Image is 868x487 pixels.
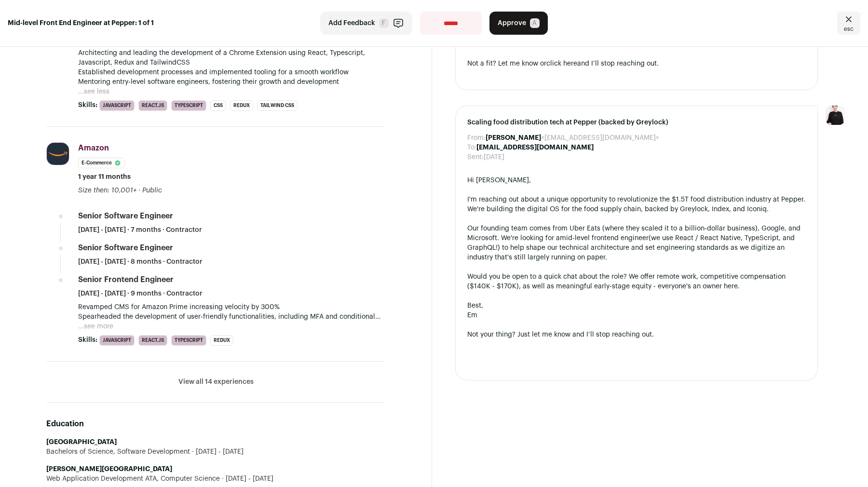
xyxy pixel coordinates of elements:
[46,466,172,473] strong: [PERSON_NAME][GEOGRAPHIC_DATA]
[530,18,540,28] span: A
[210,335,233,346] li: Redux
[476,144,594,151] b: [EMAIL_ADDRESS][DOMAIN_NAME]
[46,474,385,484] div: Web Application Development ATA, Computer Science
[78,158,125,168] li: E-commerce
[486,133,659,143] dd: <[EMAIL_ADDRESS][DOMAIN_NAME]>
[230,100,253,111] li: Redux
[210,100,226,111] li: CSS
[484,152,504,162] dd: [DATE]
[467,301,806,311] div: Best,
[467,143,476,152] dt: To:
[138,100,167,111] li: React.js
[78,172,131,182] span: 1 year 11 months
[546,60,577,67] a: click here
[138,335,167,346] li: React.js
[78,335,97,345] span: Skills:
[467,330,806,339] div: Not your thing? Just let me know and I’ll stop reaching out.
[489,12,548,35] button: Approve A
[467,311,806,320] div: Em
[78,211,173,221] div: Senior Software Engineer
[47,143,69,165] img: e36df5e125c6fb2c61edd5a0d3955424ed50ce57e60c515fc8d516ef803e31c7.jpg
[78,257,203,267] span: [DATE] - [DATE] · 8 months · Contractor
[46,439,117,446] strong: [GEOGRAPHIC_DATA]
[78,322,113,331] button: ...see more
[379,18,389,28] span: F
[467,224,806,262] div: Our founding team comes from Uber Eats (where they scaled it to a billion-dollar business), Googl...
[78,302,385,322] p: Revamped CMS for Amazon Prime increasing velocity by 300% Spearheaded the development of user-fri...
[826,106,845,125] img: 9240684-medium_jpg
[46,447,385,457] div: Bachelors of Science, Software Development
[78,289,203,298] span: [DATE] - [DATE] · 9 months · Contractor
[78,100,97,110] span: Skills:
[467,176,806,185] div: Hi [PERSON_NAME],
[220,474,273,484] span: [DATE] - [DATE]
[467,195,806,214] div: I'm reaching out about a unique opportunity to revolutionize the $1.5T food distribution industry...
[190,447,244,457] span: [DATE] - [DATE]
[467,118,806,127] span: Scaling food distribution tech at Pepper (backed by Greylock)
[467,59,806,68] div: Not a fit? Let me know or and I’ll stop reaching out.
[171,100,206,111] li: TypeScript
[328,18,375,28] span: Add Feedback
[8,18,154,28] strong: Mid-level Front End Engineer at Pepper: 1 of 1
[46,418,385,430] h2: Education
[837,12,860,35] a: Close
[498,18,526,28] span: Approve
[844,25,854,33] span: esc
[99,100,135,111] li: JavaScript
[138,186,140,195] span: ·
[467,133,486,143] dt: From:
[78,243,173,253] div: Senior Software Engineer
[178,377,254,387] button: View all 14 experiences
[78,144,109,152] span: Amazon
[467,272,806,291] div: Would you be open to a quick chat about the role? We offer remote work, competitive compensation ...
[257,100,298,111] li: Tailwind CSS
[486,135,541,141] b: [PERSON_NAME]
[78,48,385,87] p: Architecting and leading the development of a Chrome Extension using React, Typescript, Javascrip...
[320,12,412,35] button: Add Feedback F
[78,274,174,285] div: Senior Frontend Engineer
[560,235,649,242] a: mid-level frontend engineer
[78,87,109,96] button: ...see less
[171,335,206,346] li: TypeScript
[99,335,135,346] li: JavaScript
[78,187,136,194] span: Size then: 10,001+
[78,225,202,235] span: [DATE] - [DATE] · 7 months · Contractor
[467,152,484,162] dt: Sent:
[142,187,162,194] span: Public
